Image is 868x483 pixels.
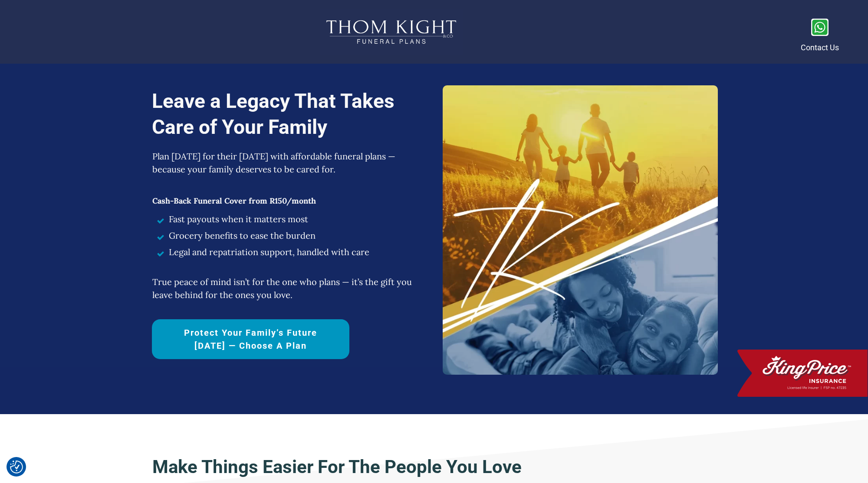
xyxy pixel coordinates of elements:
[801,41,839,55] p: Contact Us
[443,85,718,375] img: thomkight-funeral-plans-hero
[737,350,868,397] img: 1_King Price Logo
[152,196,316,206] span: Cash-Back Funeral Cover from R150/month
[169,213,308,226] span: Fast payouts when it matters most
[152,319,349,359] a: Protect Your Family’s Future [DATE] — Choose a Plan
[10,460,23,473] button: Consent Preferences
[152,276,412,300] span: True peace of mind isn’t for the one who plans — it’s the gift you leave behind for the ones you ...
[152,150,425,185] p: Plan [DATE] for their [DATE] with affordable funeral plans — because your family deserves to be c...
[169,229,316,242] span: Grocery benefits to ease the burden
[169,246,369,259] span: Legal and repatriation support, handled with care
[152,88,434,149] h1: Leave a Legacy That Takes Care of Your Family
[10,460,23,473] img: Revisit consent button
[167,326,334,352] span: Protect Your Family’s Future [DATE] — Choose a Plan
[152,456,522,477] strong: Make Things Easier For The People You Love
